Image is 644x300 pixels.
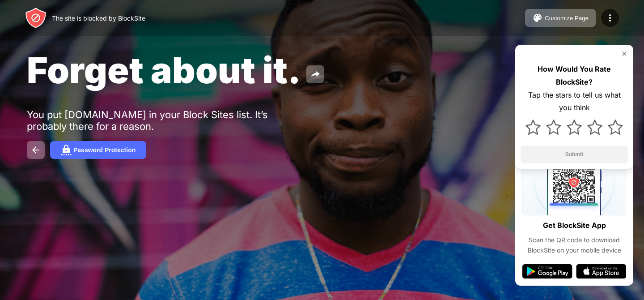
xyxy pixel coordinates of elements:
div: Tap the stars to tell us what you think [521,89,628,115]
img: password.svg [61,145,72,155]
div: How Would You Rate BlockSite? [521,63,628,89]
img: star.svg [608,120,623,135]
button: Password Protection [50,141,146,159]
div: Password Protection [73,146,136,154]
img: star.svg [567,120,582,135]
button: Submit [521,146,628,163]
img: app-store.svg [576,264,626,279]
img: pallet.svg [532,13,543,23]
img: header-logo.svg [25,7,47,29]
img: rate-us-close.svg [621,50,628,57]
div: Get BlockSite App [543,219,606,232]
span: Forget about it. [27,48,301,92]
img: google-play.svg [522,264,572,279]
img: menu-icon.svg [605,13,615,23]
img: share.svg [310,69,321,80]
button: Customize Page [525,9,596,27]
img: star.svg [546,120,561,135]
img: star.svg [587,120,602,135]
img: star.svg [525,120,541,135]
div: Customize Page [545,15,589,21]
div: The site is blocked by BlockSite [52,14,145,22]
div: You put [DOMAIN_NAME] in your Block Sites list. It’s probably there for a reason. [27,109,303,132]
div: Scan the QR code to download BlockSite on your mobile device [522,235,626,255]
img: back.svg [30,145,41,155]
